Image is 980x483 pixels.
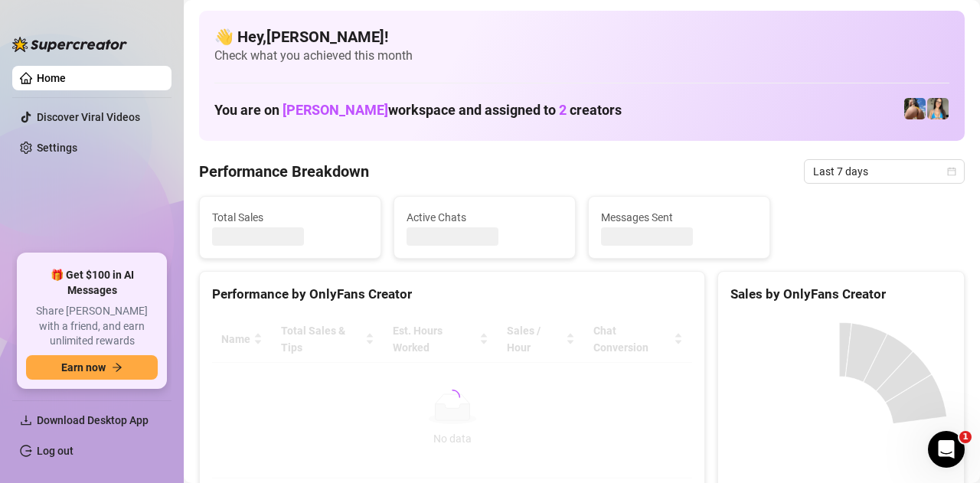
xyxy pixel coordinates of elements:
a: Settings [37,142,77,154]
span: loading [442,387,462,406]
div: Sales by OnlyFans Creator [730,284,952,305]
span: Check what you achieved this month [214,47,949,64]
img: 𝙋𝙖𝙞𝙜𝙚 [904,98,926,119]
span: Active Chats [407,209,563,226]
h4: 👋 Hey, [PERSON_NAME] ! [214,26,949,47]
h4: Performance Breakdown [199,161,369,182]
h1: You are on workspace and assigned to creators [214,102,622,119]
span: Total Sales [212,209,368,226]
span: Earn now [61,361,106,374]
span: download [20,414,32,426]
iframe: Intercom live chat [928,431,965,468]
div: Performance by OnlyFans Creator [212,284,692,305]
span: 2 [559,102,567,118]
span: arrow-right [112,362,122,373]
a: Log out [37,445,73,457]
span: Share [PERSON_NAME] with a friend, and earn unlimited rewards [26,304,158,349]
button: Earn nowarrow-right [26,355,158,380]
span: Last 7 days [813,160,955,183]
span: Download Desktop App [37,414,149,426]
a: Discover Viral Videos [37,111,140,123]
span: 🎁 Get $100 in AI Messages [26,268,158,298]
span: 1 [959,431,972,443]
span: Messages Sent [601,209,757,226]
a: Home [37,72,66,84]
img: 𝙋𝙖𝙞𝙜𝙚 [927,98,949,119]
span: calendar [947,167,956,176]
img: logo-BBDzfeDw.svg [12,37,127,52]
span: [PERSON_NAME] [283,102,388,118]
